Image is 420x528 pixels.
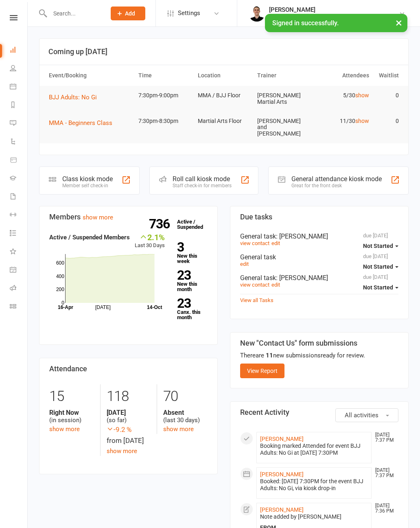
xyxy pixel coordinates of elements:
div: Booking marked Attended for event BJJ Adults: No Gi at [DATE] 7:30PM [260,443,368,456]
th: Trainer [254,65,313,86]
a: Calendar [10,78,28,96]
td: 7:30pm-9:00pm [135,86,194,105]
h3: New "Contact Us" form submissions [240,339,365,347]
a: [PERSON_NAME] [260,471,304,478]
button: Not Started [363,280,398,295]
span: All activities [345,412,378,419]
a: 3New this week [177,241,208,264]
div: Booked: [DATE] 7:30PM for the event BJJ Adults: No Gi, via kiosk drop-in [260,478,368,492]
a: view contact [240,240,269,246]
a: show more [163,425,194,433]
a: show more [107,447,137,455]
a: edit [240,261,249,267]
span: Add [125,10,135,17]
input: Search... [47,8,100,19]
div: [PERSON_NAME] [269,6,399,13]
span: -9.2 % [107,424,151,435]
div: 70 [163,384,208,409]
td: [PERSON_NAME] and [PERSON_NAME] [254,112,313,143]
td: 0 [373,86,402,105]
div: (so far) [107,409,151,424]
h3: Recent Activity [240,408,398,416]
td: 0 [373,112,402,131]
a: Class kiosk mode [10,298,28,316]
td: MMA / BJJ Floor [194,86,254,105]
h3: Members [49,213,208,221]
span: Not Started [363,263,393,270]
div: Class kiosk mode [62,175,113,183]
a: View Report [240,364,284,378]
a: Roll call kiosk mode [10,280,28,298]
td: 11/30 [313,112,372,131]
strong: Active / Suspended Members [49,234,130,241]
div: Roll call kiosk mode [173,175,232,183]
div: Note added by [PERSON_NAME] [260,513,368,520]
button: × [392,14,406,31]
a: Product Sales [10,151,28,170]
div: (last 30 days) [163,409,208,424]
div: General attendance kiosk mode [291,175,382,183]
th: Attendees [313,65,372,86]
strong: [DATE] [107,409,151,416]
a: View all Tasks [240,297,273,303]
a: Dashboard [10,42,28,60]
strong: 11 [266,352,273,359]
td: [PERSON_NAME] Martial Arts [254,86,313,112]
td: Martial Arts Floor [194,112,254,131]
h3: Due tasks [240,213,398,221]
strong: 3 [177,241,204,253]
div: (in session) [49,409,94,424]
a: show more [49,425,80,433]
a: 736Active / Suspended [173,213,209,236]
div: Member self check-in [62,183,113,188]
h3: Attendance [49,365,208,373]
span: Not Started [363,284,393,291]
a: view contact [240,282,269,288]
strong: 736 [149,218,173,230]
span: Signed in successfully. [272,19,339,27]
strong: Right Now [49,409,94,416]
div: General task [240,232,398,240]
time: [DATE] 7:37 PM [371,432,398,443]
button: MMA - Beginners Class [49,118,118,128]
button: Add [111,7,145,20]
strong: 23 [177,269,204,281]
td: 5/30 [313,86,372,105]
a: Reports [10,96,28,115]
time: [DATE] 7:37 PM [371,468,398,478]
span: BJJ Adults: No Gi [49,94,97,101]
th: Waitlist [373,65,402,86]
a: [PERSON_NAME] [260,506,304,513]
th: Location [194,65,254,86]
a: 23Canx. this month [177,297,208,320]
span: Settings [178,4,200,22]
div: Staff check-in for members [173,183,232,188]
a: What's New [10,243,28,261]
a: edit [271,240,280,246]
strong: 23 [177,297,204,309]
a: edit [271,282,280,288]
div: 118 [107,384,151,409]
button: All activities [335,408,398,422]
a: show [355,92,369,99]
div: There are new submissions ready for review. [240,351,365,360]
span: : [PERSON_NAME] [276,274,328,282]
span: MMA - Beginners Class [49,119,112,127]
th: Event/Booking [45,65,135,86]
div: from [DATE] [107,424,151,446]
div: 2.1% [135,232,165,241]
a: show [355,118,369,124]
a: show more [83,214,113,221]
button: Not Started [363,259,398,274]
a: 23New this month [177,269,208,292]
strong: Absent [163,409,208,416]
div: General task [240,253,398,261]
div: Last 30 Days [135,232,165,250]
button: BJJ Adults: No Gi [49,92,103,102]
button: Not Started [363,239,398,253]
div: [PERSON_NAME] Martial Arts and Fitness Academy [269,13,399,21]
div: Great for the front desk [291,183,382,188]
span: : [PERSON_NAME] [276,232,328,240]
div: General task [240,274,398,282]
th: Time [135,65,194,86]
